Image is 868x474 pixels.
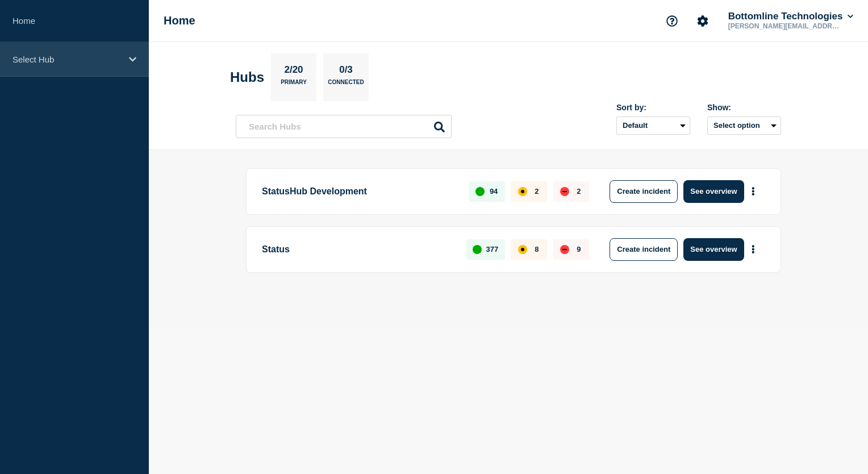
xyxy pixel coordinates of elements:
[281,79,307,91] p: Primary
[490,187,498,196] p: 94
[616,117,690,135] select: Sort by
[473,245,482,254] div: up
[12,55,122,64] p: Select Hub
[660,9,684,33] button: Support
[335,64,357,79] p: 0/3
[577,245,581,253] p: 9
[726,11,856,22] button: Bottomline Technologies
[610,180,678,203] button: Create incident
[475,187,485,196] div: up
[746,181,761,202] button: More actions
[746,239,761,260] button: More actions
[691,9,715,33] button: Account settings
[616,103,690,112] div: Sort by:
[518,187,527,196] div: affected
[560,187,569,196] div: down
[610,238,678,261] button: Create incident
[236,115,452,138] input: Search Hubs
[262,238,453,261] p: Status
[518,245,527,254] div: affected
[535,187,539,196] p: 2
[683,180,744,203] button: See overview
[726,22,844,30] p: [PERSON_NAME][EMAIL_ADDRESS][PERSON_NAME][DOMAIN_NAME]
[683,238,744,261] button: See overview
[535,245,539,253] p: 8
[164,14,195,27] h1: Home
[230,69,264,85] h2: Hubs
[707,103,781,112] div: Show:
[328,79,364,91] p: Connected
[280,64,307,79] p: 2/20
[577,187,581,196] p: 2
[262,180,456,203] p: StatusHub Development
[486,245,499,253] p: 377
[707,117,781,135] button: Select option
[560,245,569,254] div: down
